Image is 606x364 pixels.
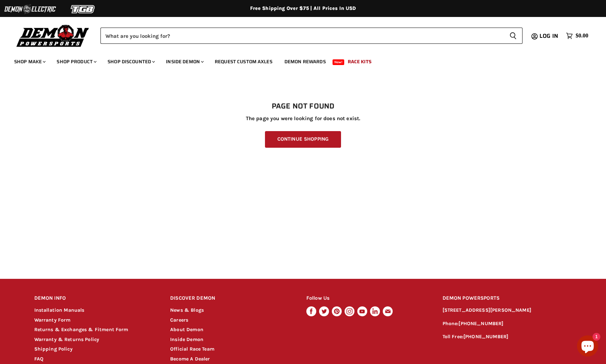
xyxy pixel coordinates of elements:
a: Race Kits [342,54,377,69]
img: Demon Powersports [14,23,92,48]
a: Warranty Form [34,317,71,323]
img: Demon Electric Logo 2 [4,2,57,16]
a: Installation Manuals [34,307,85,313]
a: Returns & Exchanges & Fitment Form [34,327,128,333]
input: Search [100,28,504,44]
a: FAQ [34,356,44,362]
a: [PHONE_NUMBER] [463,334,508,340]
ul: Main menu [9,52,587,69]
p: Phone: [443,320,572,328]
a: Shipping Policy [34,346,73,352]
a: Inside Demon [170,336,203,342]
form: Product [100,28,523,44]
a: Shop Discounted [102,54,159,69]
a: Continue Shopping [265,131,341,148]
h2: DEMON POWERSPORTS [443,290,572,307]
span: Log in [539,31,558,40]
img: TGB Logo 2 [57,2,110,16]
h2: Follow Us [306,290,429,307]
p: The page you were looking for does not exist. [34,116,572,122]
p: [STREET_ADDRESS][PERSON_NAME] [443,306,572,315]
a: Request Custom Axles [209,54,278,69]
div: Free Shipping Over $75 | All Prices In USD [20,5,586,12]
a: [PHONE_NUMBER] [458,321,503,327]
a: Warranty & Returns Policy [34,336,99,342]
a: Shop Make [9,54,50,69]
a: $0.00 [562,31,592,41]
a: Become A Dealer [170,356,210,362]
p: Toll Free: [443,333,572,341]
span: New! [333,59,345,65]
h2: DISCOVER DEMON [170,290,293,307]
button: Search [504,28,523,44]
span: $0.00 [576,33,588,39]
a: Demon Rewards [279,54,331,69]
h1: Page not found [34,102,572,111]
inbox-online-store-chat: Shopify online store chat [575,335,600,358]
a: News & Blogs [170,307,204,313]
a: Inside Demon [161,54,208,69]
a: Official Race Team [170,346,214,352]
a: Shop Product [51,54,101,69]
a: Careers [170,317,188,323]
a: About Demon [170,327,203,333]
h2: DEMON INFO [34,290,157,307]
a: Log in [536,33,562,39]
